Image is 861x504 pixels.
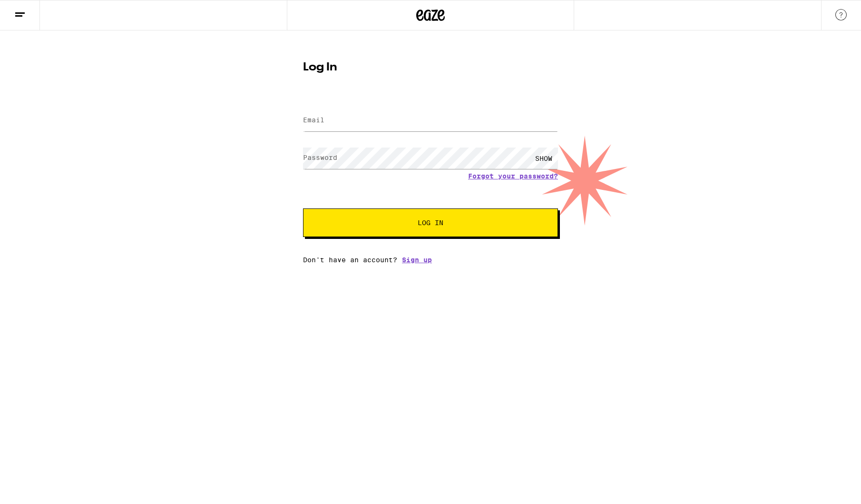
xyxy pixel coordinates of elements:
[303,256,558,264] div: Don't have an account?
[303,208,558,237] button: Log In
[303,62,558,73] h1: Log In
[303,154,337,161] label: Password
[303,110,558,131] input: Email
[529,148,558,169] div: SHOW
[402,256,432,264] a: Sign up
[303,116,324,124] label: Email
[418,219,443,226] span: Log In
[468,172,558,180] a: Forgot your password?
